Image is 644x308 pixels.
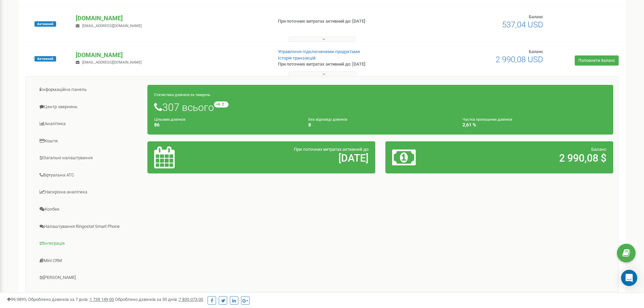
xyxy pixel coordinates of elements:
[31,81,148,98] a: Інформаційна панель
[278,49,360,54] a: Управління підключеними продуктами
[154,101,606,113] h1: 307 всього
[31,99,148,115] a: Центр звернень
[462,122,606,127] h4: 2,61 %
[229,152,368,164] h2: [DATE]
[294,147,368,152] span: При поточних витратах активний до
[7,297,27,302] span: 99,989%
[154,122,298,127] h4: 86
[76,51,267,60] p: [DOMAIN_NAME]
[76,14,267,23] p: [DOMAIN_NAME]
[502,20,543,29] span: 537,04 USD
[308,122,452,127] h4: 8
[31,235,148,252] a: Інтеграція
[591,147,606,152] span: Баланс
[214,101,229,108] small: +6
[462,117,512,122] small: Частка пропущених дзвінків
[31,218,148,235] a: Налаштування Ringostat Smart Phone
[467,152,606,164] h2: 2 990,08 $
[154,93,210,97] small: Статистика дзвінків за тиждень
[31,201,148,218] a: Колбек
[82,24,142,28] span: [EMAIL_ADDRESS][DOMAIN_NAME]
[179,297,203,302] u: 7 835 073,00
[34,56,56,62] span: Активний
[90,297,114,302] u: 1 739 149,00
[34,21,56,27] span: Активний
[82,60,142,65] span: [EMAIL_ADDRESS][DOMAIN_NAME]
[31,253,148,269] a: Mini CRM
[496,55,543,64] span: 2 990,08 USD
[529,49,543,54] span: Баланс
[278,61,419,68] p: При поточних витратах активний до: [DATE]
[278,55,316,61] a: Історія транзакцій
[31,133,148,149] a: Кошти
[575,55,619,66] a: Поповнити баланс
[154,117,185,122] small: Цільових дзвінків
[31,184,148,200] a: Наскрізна аналітика
[621,270,637,286] div: Open Intercom Messenger
[31,150,148,166] a: Загальні налаштування
[115,297,203,302] span: Оброблено дзвінків за 30 днів :
[529,14,543,19] span: Баланс
[28,297,114,302] span: Оброблено дзвінків за 7 днів :
[278,18,419,25] p: При поточних витратах активний до: [DATE]
[31,269,148,286] a: [PERSON_NAME]
[31,167,148,184] a: Віртуальна АТС
[31,116,148,132] a: Аналiтика
[308,117,347,122] small: Без відповіді дзвінків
